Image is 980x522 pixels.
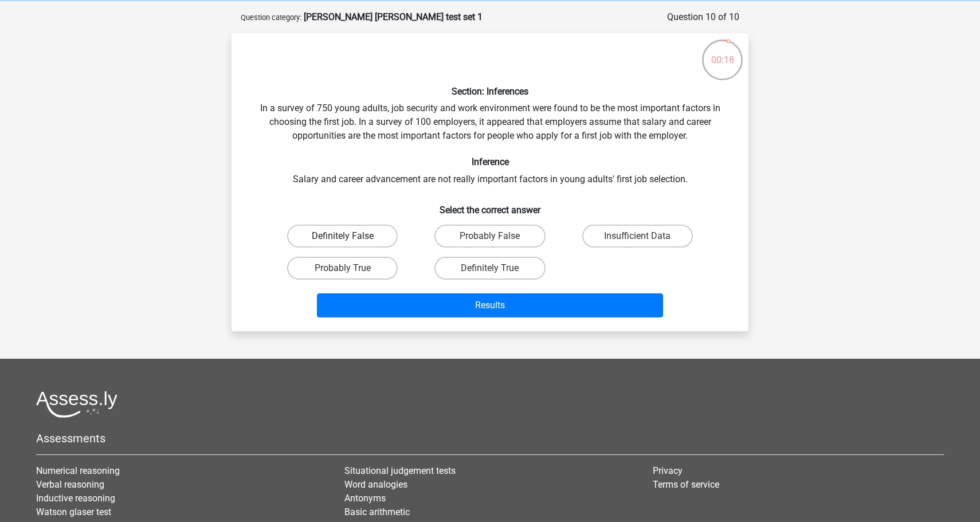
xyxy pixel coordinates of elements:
[241,13,301,22] small: Question category:
[304,11,483,22] strong: [PERSON_NAME] [PERSON_NAME] test set 1
[582,225,693,248] label: Insufficient Data
[667,10,739,24] div: Question 10 of 10
[317,293,664,317] button: Results
[236,42,744,322] div: In a survey of 750 young adults, job security and work environment were found to be the most impo...
[653,479,719,490] a: Terms of service
[434,225,545,248] label: Probably False
[250,86,730,97] h6: Section: Inferences
[344,507,410,517] a: Basic arithmetic
[434,257,545,280] label: Definitely True
[344,465,456,476] a: Situational judgement tests
[36,493,115,504] a: Inductive reasoning
[36,479,104,490] a: Verbal reasoning
[287,257,398,280] label: Probably True
[250,156,730,167] h6: Inference
[287,225,398,248] label: Definitely False
[344,493,386,504] a: Antonyms
[36,507,111,517] a: Watson glaser test
[701,38,744,67] div: 00:18
[653,465,683,476] a: Privacy
[36,431,944,445] h5: Assessments
[36,391,117,418] img: Assessly logo
[250,195,730,215] h6: Select the correct answer
[344,479,407,490] a: Word analogies
[36,465,120,476] a: Numerical reasoning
